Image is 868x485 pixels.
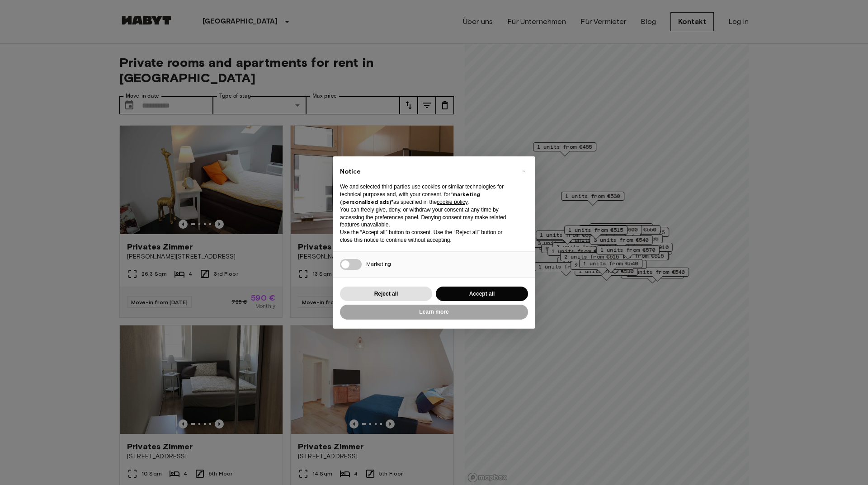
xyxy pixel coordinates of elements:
[340,305,528,320] button: Learn more
[340,287,432,301] button: Reject all
[366,260,391,267] span: Marketing
[340,167,514,176] h2: Notice
[522,165,525,176] span: ×
[340,183,514,206] p: We and selected third parties use cookies or similar technologies for technical purposes and, wit...
[436,287,528,301] button: Accept all
[340,229,514,244] p: Use the “Accept all” button to consent. Use the “Reject all” button or close this notice to conti...
[340,191,480,205] strong: “marketing (personalized ads)”
[516,164,531,178] button: Close this notice
[437,199,467,205] a: cookie policy
[340,206,514,229] p: You can freely give, deny, or withdraw your consent at any time by accessing the preferences pane...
